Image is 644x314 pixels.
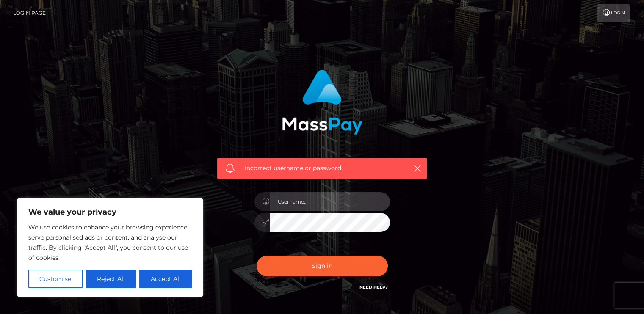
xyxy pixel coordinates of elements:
a: Login Page [13,4,46,22]
p: We use cookies to enhance your browsing experience, serve personalised ads or content, and analys... [28,222,192,263]
a: Login [597,4,630,22]
p: We value your privacy [28,207,192,217]
button: Reject All [86,270,136,288]
a: Need Help? [359,284,388,290]
button: Accept All [139,270,192,288]
input: Username... [270,192,390,211]
span: Incorrect username or password. [245,164,399,173]
button: Customise [28,270,83,288]
div: We value your privacy [17,198,203,297]
img: MassPay Login [282,70,362,135]
button: Sign in [257,256,388,276]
